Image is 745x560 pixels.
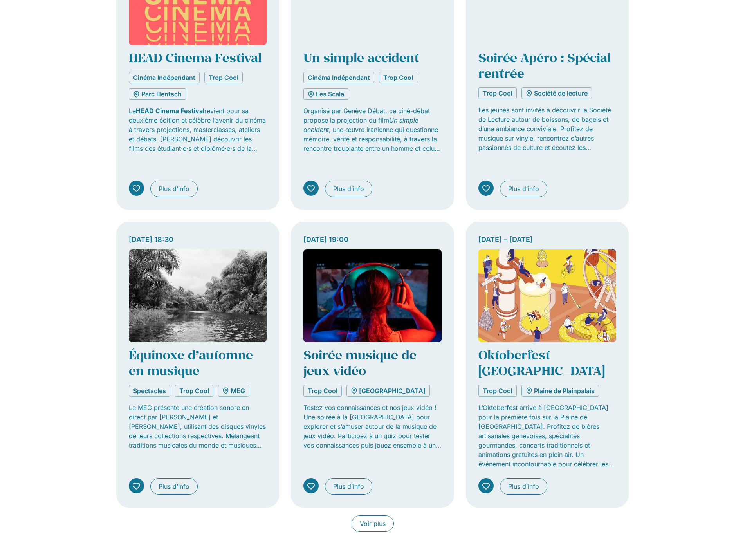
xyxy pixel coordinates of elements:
div: [DATE] 19:00 [303,234,442,245]
a: Spectacles [129,385,170,397]
a: Parc Hentsch [129,88,186,100]
span: Plus d’info [508,482,539,491]
a: Trop Cool [204,72,243,83]
strong: HEAD Cinema Festival [136,107,204,115]
a: Un simple accident [303,49,419,66]
a: [GEOGRAPHIC_DATA] [346,385,430,397]
a: Soirée musique de jeux vidéo [303,347,417,379]
a: Oktoberfest [GEOGRAPHIC_DATA] [478,347,605,379]
p: L’Oktoberfest arrive à [GEOGRAPHIC_DATA] pour la première fois sur la Plaine de [GEOGRAPHIC_DATA]... [478,403,617,469]
a: Soirée Apéro : Spécial rentrée [478,49,611,81]
div: [DATE] 18:30 [129,234,267,245]
a: Plus d’info [325,478,372,495]
a: Trop Cool [478,87,517,99]
span: Plus d’info [159,184,189,193]
p: Les jeunes sont invités à découvrir la Société de Lecture autour de boissons, de bagels et d’une ... [478,105,617,152]
a: Trop Cool [303,385,342,397]
p: Testez vos connaissances et nos jeux vidéo ! [303,403,442,412]
img: Coolturalia - Équinoxe d'automne en musique [129,249,267,342]
a: Trop Cool [478,385,517,397]
p: Une soirée à la [GEOGRAPHIC_DATA] pour explorer et s’amuser autour de la musique de jeux vidéo. P... [303,412,442,450]
a: Plaine de Plainpalais [521,385,599,397]
p: Le MEG présente une création sonore en direct par [PERSON_NAME] et [PERSON_NAME], utilisant des d... [129,403,267,450]
span: Plus d’info [508,184,539,193]
a: Société de lecture [521,87,592,99]
a: Équinoxe d’automne en musique [129,347,253,379]
a: Plus d’info [325,181,372,197]
a: Plus d’info [150,181,198,197]
a: Plus d’info [500,181,547,197]
a: Plus d’info [150,478,198,495]
a: MEG [218,385,249,397]
a: Plus d’info [500,478,547,495]
span: Plus d’info [333,184,364,193]
a: Les Scala [303,88,348,100]
a: Cinéma Indépendant [303,72,374,83]
p: Le revient pour sa deuxième édition et célèbre l’avenir du cinéma à travers projections, mastercl... [129,106,267,153]
span: Plus d’info [159,482,189,491]
a: Trop Cool [379,72,417,83]
a: HEAD Cinema Festival [129,49,262,66]
div: [DATE] – [DATE] [478,234,617,245]
p: Organisé par Genève Débat, ce ciné-débat propose la projection du film , une œuvre iranienne qui ... [303,106,442,153]
span: Plus d’info [333,482,364,491]
a: Voir plus [352,515,394,532]
span: Voir plus [360,519,386,528]
a: Cinéma Indépendant [129,72,200,83]
a: Trop Cool [175,385,213,397]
